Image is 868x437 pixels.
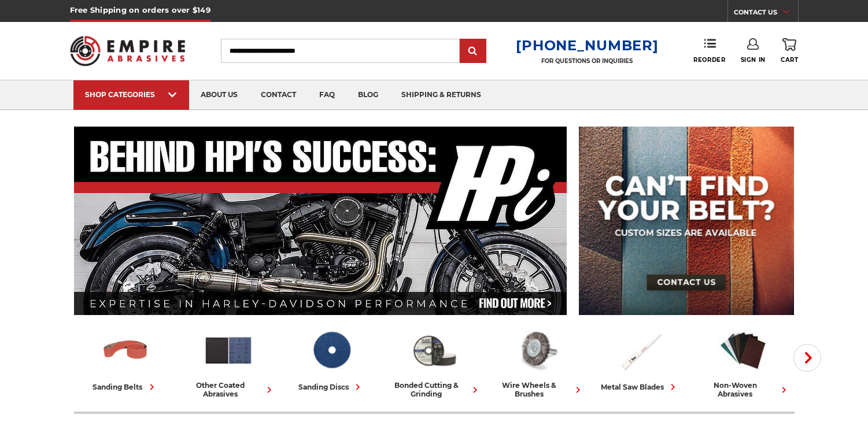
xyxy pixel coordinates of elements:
[387,381,481,398] div: bonded cutting & grinding
[79,325,172,393] a: sanding belts
[182,325,275,398] a: other coated abrasives
[693,38,725,63] a: Reorder
[793,344,821,372] button: Next
[390,80,493,110] a: shipping & returns
[189,80,249,110] a: about us
[346,80,390,110] a: blog
[308,80,346,110] a: faq
[387,325,481,398] a: bonded cutting & grinding
[516,57,658,65] p: FOR QUESTIONS OR INQUIRIES
[781,56,798,64] span: Cart
[85,90,178,99] div: SHOP CATEGORIES
[490,381,584,398] div: wire wheels & brushes
[306,325,357,375] img: Sanding Discs
[718,325,769,375] img: Non-woven Abrasives
[693,56,725,64] span: Reorder
[182,381,275,398] div: other coated abrasives
[696,381,790,398] div: non-woven abrasives
[409,325,460,375] img: Bonded Cutting & Grinding
[70,28,186,73] img: Empire Abrasives
[615,325,666,375] img: Metal Saw Blades
[249,80,308,110] a: contact
[579,127,794,315] img: promo banner for custom belts.
[516,37,658,54] a: [PHONE_NUMBER]
[285,325,378,393] a: sanding discs
[512,325,563,375] img: Wire Wheels & Brushes
[203,325,254,375] img: Other Coated Abrasives
[593,325,687,393] a: metal saw blades
[741,56,766,64] span: Sign In
[298,381,364,393] div: sanding discs
[100,325,151,375] img: Sanding Belts
[601,381,679,393] div: metal saw blades
[93,381,158,393] div: sanding belts
[490,325,584,398] a: wire wheels & brushes
[74,127,567,315] img: Banner for an interview featuring Horsepower Inc who makes Harley performance upgrades featured o...
[696,325,790,398] a: non-woven abrasives
[781,38,798,64] a: Cart
[734,6,798,22] a: CONTACT US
